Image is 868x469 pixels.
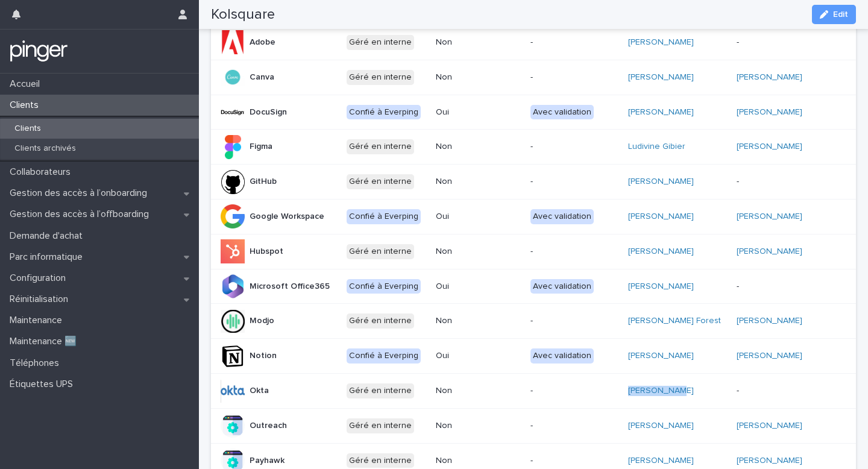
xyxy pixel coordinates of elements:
p: - [530,316,618,326]
a: [PERSON_NAME] [737,316,802,326]
div: Confié à Everping [347,105,421,120]
a: [PERSON_NAME] Forest [628,316,721,326]
p: Non [436,456,521,466]
p: - [530,142,618,152]
p: Maintenance [5,315,72,326]
div: Géré en interne [347,244,414,259]
div: Avec validation [530,105,594,120]
a: [PERSON_NAME] [628,177,694,187]
p: - [737,282,837,292]
h2: Kolsquare [211,6,275,24]
p: Outreach [250,421,287,431]
a: [PERSON_NAME] [737,72,802,83]
img: mTgBEunGTSyRkCgitkcU [10,39,68,63]
tr: CanvaGéré en interneNon-[PERSON_NAME] [PERSON_NAME] [211,60,856,95]
a: [PERSON_NAME] [737,212,802,222]
a: [PERSON_NAME] [737,107,802,118]
p: Non [436,37,521,48]
p: Clients [5,124,51,134]
a: [PERSON_NAME] [737,421,802,431]
p: Oui [436,282,521,292]
p: Demande d'achat [5,230,92,242]
tr: ModjoGéré en interneNon-[PERSON_NAME] Forest [PERSON_NAME] [211,304,856,339]
tr: FigmaGéré en interneNon-Ludivine Gibier [PERSON_NAME] [211,130,856,165]
p: Microsoft Office365 [250,282,330,292]
a: [PERSON_NAME] [628,212,694,222]
a: [PERSON_NAME] [628,351,694,361]
a: [PERSON_NAME] [737,247,802,257]
p: - [530,386,618,396]
div: Avec validation [530,279,594,294]
p: Non [436,316,521,326]
tr: OutreachGéré en interneNon-[PERSON_NAME] [PERSON_NAME] [211,408,856,443]
p: - [530,72,618,83]
p: Non [436,142,521,152]
p: - [530,177,618,187]
tr: HubspotGéré en interneNon-[PERSON_NAME] [PERSON_NAME] [211,234,856,269]
div: Confié à Everping [347,279,421,294]
tr: DocuSignConfié à EverpingOuiAvec validation[PERSON_NAME] [PERSON_NAME] [211,95,856,130]
p: Non [436,247,521,257]
span: Edit [833,10,848,19]
a: [PERSON_NAME] [628,421,694,431]
p: - [530,421,618,431]
div: Géré en interne [347,313,414,329]
p: GitHub [250,177,277,187]
p: Clients [5,99,48,111]
div: Géré en interne [347,418,414,433]
tr: AdobeGéré en interneNon-[PERSON_NAME] - [211,25,856,60]
tr: Google WorkspaceConfié à EverpingOuiAvec validation[PERSON_NAME] [PERSON_NAME] [211,199,856,234]
p: - [737,177,837,187]
div: Géré en interne [347,70,414,85]
a: [PERSON_NAME] [628,247,694,257]
tr: Microsoft Office365Confié à EverpingOuiAvec validation[PERSON_NAME] - [211,269,856,304]
p: Oui [436,212,521,222]
p: Maintenance 🆕 [5,336,86,347]
p: Étiquettes UPS [5,379,83,390]
p: Non [436,421,521,431]
p: Parc informatique [5,251,92,263]
tr: OktaGéré en interneNon-[PERSON_NAME] - [211,373,856,408]
p: Canva [250,72,274,83]
a: Ludivine Gibier [628,142,685,152]
p: Non [436,72,521,83]
a: [PERSON_NAME] [628,107,694,118]
a: [PERSON_NAME] [737,351,802,361]
p: Hubspot [250,247,283,257]
p: - [737,37,837,48]
button: Edit [812,5,856,24]
p: Accueil [5,78,49,90]
a: [PERSON_NAME] [628,37,694,48]
div: Géré en interne [347,139,414,154]
p: Gestion des accès à l’offboarding [5,209,159,220]
p: - [530,37,618,48]
div: Avec validation [530,209,594,224]
p: - [530,247,618,257]
div: Avec validation [530,348,594,364]
tr: GitHubGéré en interneNon-[PERSON_NAME] - [211,165,856,200]
p: Gestion des accès à l’onboarding [5,187,157,199]
p: DocuSign [250,107,287,118]
div: Géré en interne [347,453,414,468]
p: Google Workspace [250,212,324,222]
tr: NotionConfié à EverpingOuiAvec validation[PERSON_NAME] [PERSON_NAME] [211,339,856,374]
p: Non [436,386,521,396]
p: Oui [436,107,521,118]
a: [PERSON_NAME] [737,142,802,152]
p: - [530,456,618,466]
p: Oui [436,351,521,361]
a: [PERSON_NAME] [628,386,694,396]
p: Modjo [250,316,274,326]
div: Géré en interne [347,383,414,398]
div: Géré en interne [347,35,414,50]
p: Réinitialisation [5,294,78,305]
p: Adobe [250,37,275,48]
p: Collaborateurs [5,166,80,178]
a: [PERSON_NAME] [628,282,694,292]
p: Figma [250,142,272,152]
a: [PERSON_NAME] [628,456,694,466]
p: Okta [250,386,269,396]
a: [PERSON_NAME] [628,72,694,83]
div: Confié à Everping [347,348,421,364]
a: [PERSON_NAME] [737,456,802,466]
